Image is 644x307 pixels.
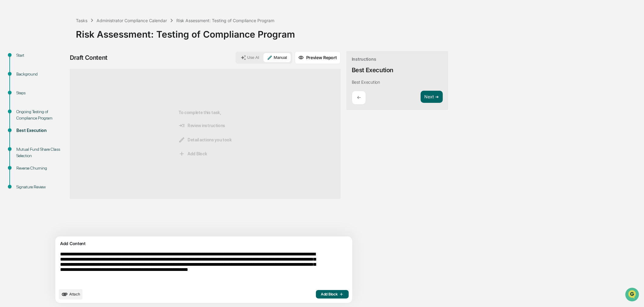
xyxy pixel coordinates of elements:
[6,46,17,57] img: 1746055101610-c473b297-6a78-478c-a979-82029cc54cd1
[6,77,11,82] div: 🖐️
[625,287,641,303] iframe: Open customer support
[103,48,110,56] button: Start new chat
[59,240,349,247] div: Add Content
[50,76,75,83] span: Attestations
[421,91,443,103] button: Next ➔
[16,165,66,171] div: Reverse Churning
[42,74,78,85] a: 🗄️Attestations
[76,18,87,23] div: Tasks
[12,76,39,83] span: Preclearance
[12,88,38,94] span: Data Lookup
[16,28,100,34] input: Clear
[4,74,42,85] a: 🖐️Preclearance
[16,146,66,159] div: Mutual Fund Share Class Selection
[178,137,232,143] span: Detail actions you took
[352,66,393,74] div: Best Execution
[43,103,73,107] a: Powered byPylon
[44,77,49,82] div: 🗄️
[6,13,110,22] p: How can we help?
[4,86,41,96] a: 🔎Data Lookup
[178,79,232,189] div: To complete this task,
[295,51,341,64] button: Preview Report
[59,289,83,299] button: upload document
[60,103,73,107] span: Pylon
[70,54,107,61] div: Draft Content
[16,90,66,96] div: Steps
[16,52,66,59] div: Start
[6,89,11,93] div: 🔎
[178,122,225,129] span: Review instructions
[178,150,207,157] span: Add Block
[357,95,361,100] p: ←
[237,53,263,62] button: Use AI
[16,184,66,190] div: Signature Review
[176,18,275,23] div: Risk Assessment: Testing of Compliance Program
[21,46,100,52] div: Start new chat
[352,56,376,62] div: Instructions
[69,292,80,296] span: Attach
[16,127,66,134] div: Best Execution
[21,52,77,57] div: We're available if you need us!
[321,292,344,297] span: Add Block
[316,290,349,299] button: Add Block
[263,53,291,62] button: Manual
[97,18,167,23] div: Administrator Compliance Calendar
[352,79,380,85] p: Best Execution
[16,71,66,77] div: Background
[76,24,641,40] div: Risk Assessment: Testing of Compliance Program
[16,109,66,121] div: Ongoing Testing of Compliance Program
